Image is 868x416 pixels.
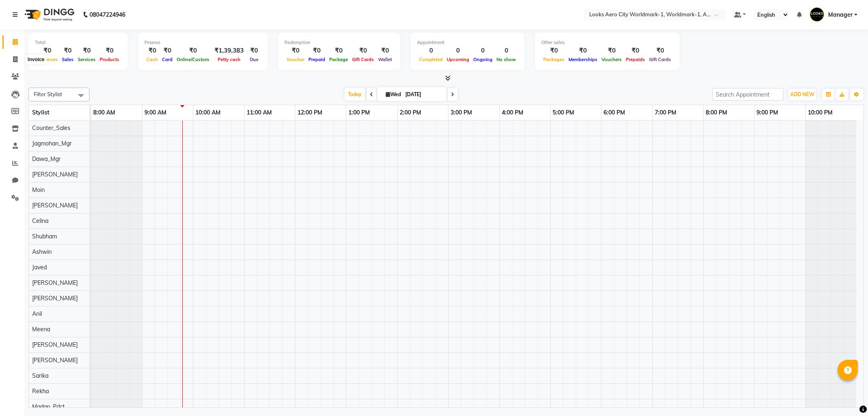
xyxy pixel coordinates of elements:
span: [PERSON_NAME] [32,279,78,286]
span: Ashwin [32,248,52,255]
div: ₹0 [566,46,599,55]
span: Gift Cards [350,57,376,62]
span: Card [160,57,175,62]
span: Voucher [284,57,306,62]
div: ₹0 [175,46,211,55]
div: ₹0 [350,46,376,55]
span: Online/Custom [175,57,211,62]
div: Invoice [26,55,46,64]
span: [PERSON_NAME] [32,202,78,209]
a: 9:00 AM [142,107,168,119]
div: ₹0 [624,46,647,55]
span: Rekha [32,387,49,395]
div: Total [35,39,121,46]
div: 0 [445,46,471,55]
div: Appointment [417,39,518,46]
div: 0 [471,46,494,55]
div: Redemption [284,39,394,46]
div: ₹0 [284,46,306,55]
span: Anil [32,310,42,317]
div: ₹0 [647,46,673,55]
a: 12:00 PM [295,107,324,119]
span: Stylist [32,109,49,116]
div: ₹0 [144,46,160,55]
span: Manager [828,11,853,19]
span: Wallet [376,57,394,62]
a: 8:00 AM [91,107,117,119]
span: Today [345,88,365,101]
span: Upcoming [445,57,471,62]
span: Moin [32,186,45,194]
span: Prepaids [624,57,647,62]
span: Celina [32,217,48,225]
span: [PERSON_NAME] [32,357,78,364]
span: Counter_Sales [32,124,70,132]
a: 10:00 AM [193,107,223,119]
div: ₹0 [35,46,60,55]
span: Javed [32,264,47,271]
a: 3:00 PM [448,107,474,119]
a: 2:00 PM [398,107,423,119]
span: Prepaid [306,57,327,62]
a: 4:00 PM [500,107,525,119]
span: Dawa_Mgr [32,155,61,163]
span: [PERSON_NAME] [32,295,78,302]
div: Finance [144,39,261,46]
span: ADD NEW [790,91,814,97]
span: Wed [384,91,403,97]
div: ₹0 [306,46,327,55]
div: ₹0 [98,46,121,55]
input: Search Appointment [712,88,783,101]
a: 9:00 PM [754,107,780,119]
div: ₹0 [376,46,394,55]
button: ADD NEW [788,89,816,100]
span: Services [76,57,98,62]
div: ₹0 [76,46,98,55]
span: Cash [144,57,160,62]
div: ₹0 [247,46,261,55]
span: Petty cash [216,57,243,62]
div: 0 [494,46,518,55]
a: 7:00 PM [653,107,678,119]
span: [PERSON_NAME] [32,171,78,178]
span: [PERSON_NAME] [32,341,78,348]
input: 2025-09-03 [403,88,444,101]
span: Madan_Pdct [32,403,65,410]
b: 08047224946 [90,3,125,26]
a: 5:00 PM [551,107,576,119]
span: Sarika [32,372,48,379]
span: Vouchers [599,57,624,62]
a: 6:00 PM [601,107,627,119]
span: Shubham [32,233,57,240]
div: ₹0 [160,46,175,55]
span: No show [494,57,518,62]
span: Gift Cards [647,57,673,62]
span: Memberships [566,57,599,62]
div: ₹0 [541,46,566,55]
a: 11:00 AM [245,107,274,119]
span: Due [248,57,260,62]
span: Ongoing [471,57,494,62]
iframe: chat widget [834,383,860,408]
div: ₹0 [327,46,350,55]
span: Completed [417,57,445,62]
div: ₹0 [60,46,76,55]
span: Package [327,57,350,62]
span: Jagmohan_Mgr [32,140,72,147]
span: Meena [32,326,50,333]
div: 0 [417,46,445,55]
img: Manager [810,7,824,22]
div: ₹1,39,383 [211,46,247,55]
img: logo [21,3,77,26]
a: 8:00 PM [704,107,729,119]
div: ₹0 [599,46,624,55]
a: 1:00 PM [346,107,372,119]
span: Products [98,57,121,62]
span: Sales [60,57,76,62]
span: Packages [541,57,566,62]
a: 10:00 PM [806,107,835,119]
div: Other sales [541,39,673,46]
span: Filter Stylist [34,91,62,97]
